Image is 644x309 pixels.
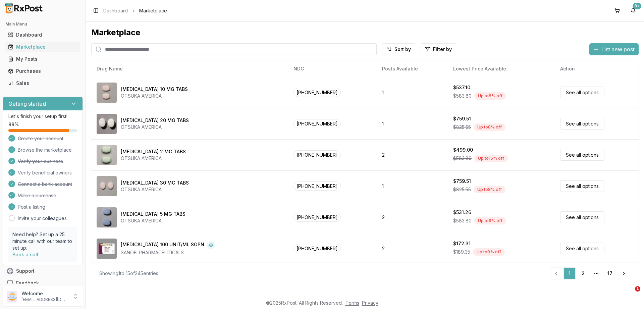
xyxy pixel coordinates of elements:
[5,53,80,65] a: My Posts
[18,169,72,176] span: Verify beneficial owners
[97,207,117,227] img: Abilify 5 MG TABS
[18,204,45,210] span: Post a listing
[18,192,56,199] span: Make a purchase
[288,61,377,77] th: NDC
[453,124,471,131] span: $825.55
[377,170,448,202] td: 1
[453,115,471,122] div: $759.51
[563,267,576,279] a: 1
[453,249,470,255] span: $189.35
[453,93,472,99] span: $583.80
[97,176,117,196] img: Abilify 30 MG TABS
[635,286,640,292] span: 1
[5,65,80,77] a: Purchases
[5,41,80,53] a: Marketplace
[453,147,473,153] div: $499.00
[18,158,63,165] span: Verify your business
[8,80,77,87] div: Sales
[377,77,448,108] td: 1
[21,297,68,302] p: [EMAIL_ADDRESS][DOMAIN_NAME]
[589,47,639,53] a: List new post
[103,7,128,14] a: Dashboard
[453,155,472,162] span: $583.80
[604,267,616,279] a: 17
[293,119,341,128] span: [PHONE_NUMBER]
[293,244,341,253] span: [PHONE_NUMBER]
[7,291,17,302] img: User avatar
[453,217,472,224] span: $583.80
[8,44,77,50] div: Marketplace
[121,217,185,224] div: OTSUKA AMERICA
[8,68,77,74] div: Purchases
[121,117,189,124] div: [MEDICAL_DATA] 20 MG TABS
[8,121,19,128] span: 88 %
[121,241,204,249] div: [MEDICAL_DATA] 100 UNIT/ML SOPN
[560,149,604,161] a: See all options
[121,93,188,99] div: OTSUKA AMERICA
[474,155,508,162] div: Up to 15 % off
[560,211,604,223] a: See all options
[12,252,38,257] a: Book a call
[293,213,341,222] span: [PHONE_NUMBER]
[18,135,63,142] span: Create your account
[97,239,117,259] img: Admelog SoloStar 100 UNIT/ML SOPN
[3,30,83,40] button: Dashboard
[3,277,83,289] button: Feedback
[16,280,39,287] span: Feedback
[555,61,639,77] th: Action
[121,124,189,131] div: OTSUKA AMERICA
[448,61,555,77] th: Lowest Price Available
[3,78,83,89] button: Sales
[97,114,117,134] img: Abilify 20 MG TABS
[453,240,471,247] div: $172.31
[99,270,158,277] div: Showing 1 to 15 of 245 entries
[550,267,631,279] nav: pagination
[121,86,188,93] div: [MEDICAL_DATA] 10 MG TABS
[18,215,67,222] a: Invite your colleagues
[560,118,604,130] a: See all options
[12,231,73,251] p: Need help? Set up a 25 minute call with our team to set up.
[621,286,637,302] iframe: Intercom live chat
[394,46,411,53] span: Sort by
[293,88,341,97] span: [PHONE_NUMBER]
[560,87,604,98] a: See all options
[293,182,341,191] span: [PHONE_NUMBER]
[377,108,448,139] td: 1
[8,32,77,38] div: Dashboard
[377,61,448,77] th: Posts Available
[3,265,83,277] button: Support
[97,145,117,165] img: Abilify 2 MG TABS
[5,21,80,27] h2: Main Menu
[577,267,589,279] a: 2
[91,61,288,77] th: Drug Name
[453,186,471,193] span: $825.55
[473,248,505,256] div: Up to 9 % off
[362,300,378,306] a: Privacy
[474,123,505,131] div: Up to 8 % off
[21,290,68,297] p: Welcome
[382,43,415,55] button: Sort by
[121,211,185,217] div: [MEDICAL_DATA] 5 MG TABS
[5,77,80,89] a: Sales
[8,100,46,108] h3: Getting started
[8,56,77,62] div: My Posts
[628,5,639,16] button: 9+
[18,181,72,188] span: Connect a bank account
[121,249,215,256] div: SANOFI PHARMACEUTICALS
[633,3,641,9] div: 9+
[560,243,604,254] a: See all options
[293,150,341,159] span: [PHONE_NUMBER]
[121,148,186,155] div: [MEDICAL_DATA] 2 MG TABS
[377,202,448,233] td: 2
[474,186,505,193] div: Up to 8 % off
[3,42,83,52] button: Marketplace
[453,209,471,216] div: $531.26
[377,233,448,264] td: 2
[5,29,80,41] a: Dashboard
[3,54,83,64] button: My Posts
[453,178,471,185] div: $759.51
[345,300,359,306] a: Terms
[474,92,506,100] div: Up to 8 % off
[601,45,635,53] span: List new post
[589,43,639,55] button: List new post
